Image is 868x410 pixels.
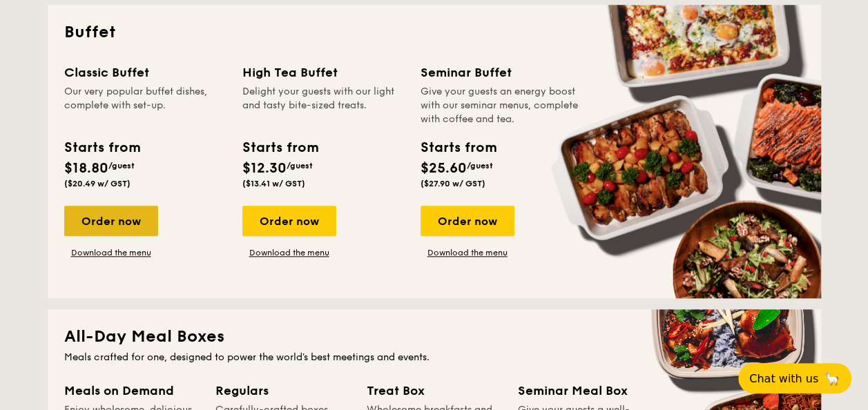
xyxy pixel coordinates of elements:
[242,247,336,258] a: Download the menu
[824,371,840,387] span: 🦙
[421,247,514,258] a: Download the menu
[64,21,804,43] h2: Buffet
[738,363,851,393] button: Chat with us🦙
[64,381,199,400] div: Meals on Demand
[518,381,653,400] div: Seminar Meal Box
[108,161,135,170] span: /guest
[215,381,350,400] div: Regulars
[242,179,305,188] span: ($13.41 w/ GST)
[421,137,496,158] div: Starts from
[64,63,226,82] div: Classic Buffet
[367,381,501,400] div: Treat Box
[64,326,804,348] h2: All-Day Meal Boxes
[64,351,804,364] div: Meals crafted for one, designed to power the world's best meetings and events.
[421,63,582,82] div: Seminar Buffet
[242,206,336,236] div: Order now
[242,160,287,177] span: $12.30
[242,63,404,82] div: High Tea Buffet
[242,85,404,126] div: Delight your guests with our light and tasty bite-sized treats.
[749,372,818,385] span: Chat with us
[421,85,582,126] div: Give your guests an energy boost with our seminar menus, complete with coffee and tea.
[64,160,108,177] span: $18.80
[64,137,139,158] div: Starts from
[64,206,158,236] div: Order now
[421,160,467,177] span: $25.60
[421,206,514,236] div: Order now
[467,161,493,170] span: /guest
[64,247,158,258] a: Download the menu
[287,161,313,170] span: /guest
[64,179,131,188] span: ($20.49 w/ GST)
[242,137,318,158] div: Starts from
[421,179,485,188] span: ($27.90 w/ GST)
[64,85,226,126] div: Our very popular buffet dishes, complete with set-up.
